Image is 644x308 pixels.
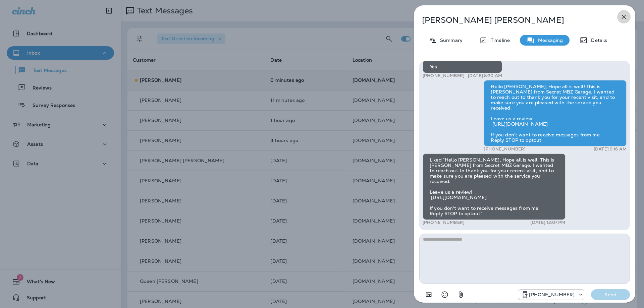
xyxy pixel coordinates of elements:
p: [PHONE_NUMBER] [423,220,465,225]
p: Messaging [535,38,563,43]
div: Hello [PERSON_NAME], Hope all is well! This is [PERSON_NAME] from Secret MBZ Garage. I wanted to ... [484,80,627,146]
p: [DATE] 8:20 AM [468,73,502,78]
button: Select an emoji [438,288,451,301]
p: [PHONE_NUMBER] [423,73,465,78]
p: Details [588,38,607,43]
p: Timeline [487,38,510,43]
div: Yes [423,60,502,73]
p: [DATE] 12:07 PM [530,220,565,225]
p: [PHONE_NUMBER] [484,146,526,152]
p: Summary [437,38,463,43]
p: [DATE] 9:16 AM [594,146,627,152]
div: Liked “Hello [PERSON_NAME], Hope all is well! This is [PERSON_NAME] from Secret MBZ Garage. I wan... [423,153,566,220]
p: [PERSON_NAME] [PERSON_NAME] [422,15,605,25]
button: Add in a premade template [422,288,435,301]
p: [PHONE_NUMBER] [529,292,575,297]
div: +1 (424) 433-6149 [518,291,584,299]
